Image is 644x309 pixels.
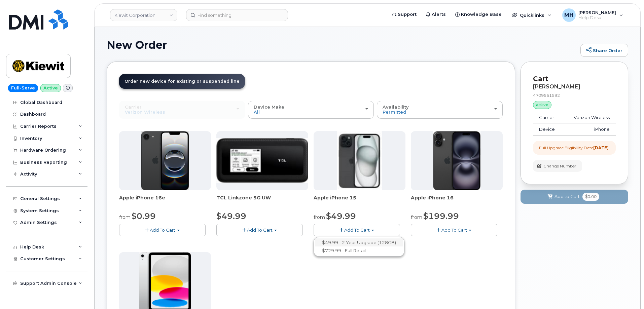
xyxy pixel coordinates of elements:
[533,84,616,90] div: [PERSON_NAME]
[554,193,580,200] span: Add to Cart
[247,227,273,233] span: Add To Cart
[150,227,175,233] span: Add To Cart
[337,131,382,190] img: iphone15.jpg
[411,194,503,208] div: Apple iPhone 16
[615,280,639,304] iframe: Messenger Launcher
[326,211,356,221] span: $49.99
[216,224,303,236] button: Add To Cart
[533,160,582,172] button: Change Number
[119,194,211,208] div: Apple iPhone 16e
[315,246,403,255] a: $729.99 - Full Retail
[124,79,240,84] span: Order new device for existing or suspended line
[119,224,206,236] button: Add To Cart
[533,112,563,124] td: Carrier
[254,109,260,115] span: All
[593,145,609,150] strong: [DATE]
[563,123,616,136] td: iPhone
[521,190,628,203] button: Add to Cart $0.00
[216,194,308,208] div: TCL Linkzone 5G UW
[314,224,400,236] button: Add To Cart
[107,39,577,51] h1: New Order
[315,238,403,247] a: $49.99 - 2 Year Upgrade (128GB)
[533,101,551,109] div: active
[582,193,599,201] span: $0.00
[216,138,308,183] img: linkzone5g.png
[533,74,616,84] p: Cart
[411,214,422,220] small: from
[580,44,628,57] a: Share Order
[254,104,284,110] span: Device Make
[563,112,616,124] td: Verizon Wireless
[383,109,406,115] span: Permitted
[539,145,609,151] div: Full Upgrade Eligibility Date
[377,101,503,118] button: Availability Permitted
[533,123,563,136] td: Device
[141,131,189,190] img: iphone16e.png
[383,104,409,110] span: Availability
[132,211,156,221] span: $0.99
[411,224,497,236] button: Add To Cart
[543,163,576,169] span: Change Number
[314,194,405,208] div: Apple iPhone 15
[423,211,459,221] span: $199.99
[344,227,370,233] span: Add To Cart
[248,101,374,118] button: Device Make All
[314,214,325,220] small: from
[119,214,131,220] small: from
[433,131,480,190] img: iphone_16_plus.png
[441,227,467,233] span: Add To Cart
[533,92,616,98] div: 4709551592
[216,211,246,221] span: $49.99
